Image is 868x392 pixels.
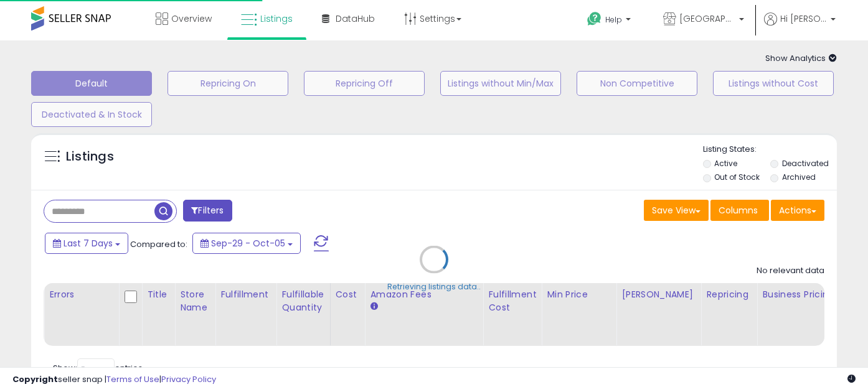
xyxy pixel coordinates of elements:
a: Help [577,2,643,40]
span: Listings [260,12,293,25]
button: Repricing On [167,71,288,96]
i: Get Help [587,11,602,27]
span: DataHub [336,12,375,25]
div: Retrieving listings data.. [387,281,481,292]
button: Default [31,71,152,96]
span: Hi [PERSON_NAME] [780,12,827,25]
span: Help [605,14,622,25]
span: Overview [171,12,212,25]
a: Hi [PERSON_NAME] [764,12,836,40]
button: Repricing Off [304,71,425,96]
button: Listings without Min/Max [440,71,561,96]
div: seller snap | | [12,374,216,386]
span: Show Analytics [765,52,837,64]
strong: Copyright [12,373,58,385]
button: Listings without Cost [713,71,834,96]
span: [GEOGRAPHIC_DATA] [679,12,735,25]
button: Non Competitive [577,71,697,96]
button: Deactivated & In Stock [31,102,152,127]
